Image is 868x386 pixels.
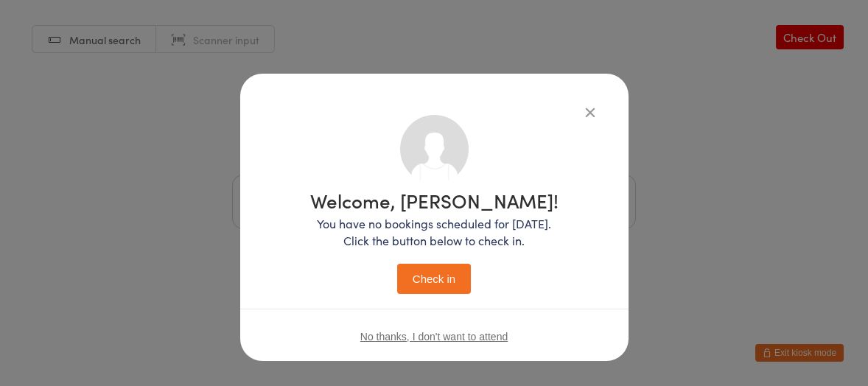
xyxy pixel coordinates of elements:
h1: Welcome, [PERSON_NAME]! [310,191,559,210]
button: Check in [397,264,471,294]
button: No thanks, I don't want to attend [360,331,508,343]
p: You have no bookings scheduled for [DATE]. Click the button below to check in. [310,215,559,249]
img: no_photo.png [400,115,469,183]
